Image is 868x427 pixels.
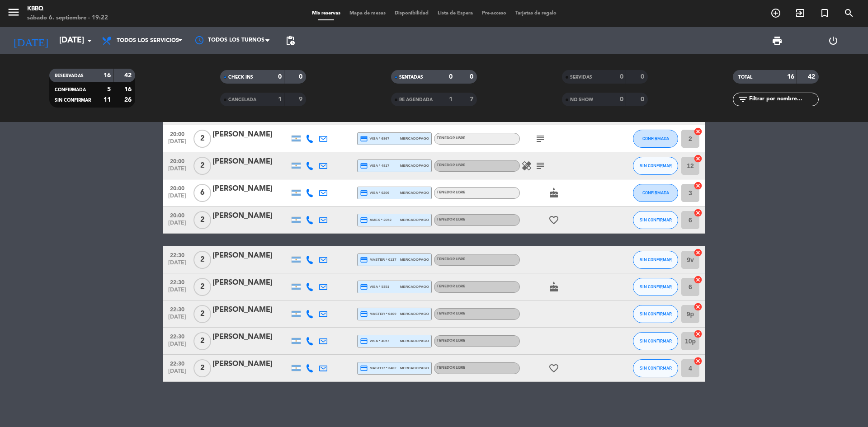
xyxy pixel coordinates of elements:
[166,260,189,270] span: [DATE]
[193,157,211,175] span: 2
[55,98,91,103] span: SIN CONFIRMAR
[278,96,282,103] strong: 1
[633,359,678,377] button: SIN CONFIRMAR
[360,337,389,345] span: visa * 4057
[437,366,465,370] span: Tenedor Libre
[633,305,678,323] button: SIN CONFIRMAR
[437,312,465,315] span: Tenedor Libre
[548,188,559,198] i: cake
[640,284,672,289] span: SIN CONFIRMAR
[795,8,806,19] i: exit_to_app
[640,257,672,262] span: SIN CONFIRMAR
[360,256,396,264] span: master * 0137
[770,8,781,19] i: add_circle_outline
[693,154,703,163] i: cancel
[390,11,433,16] span: Disponibilidad
[360,189,368,197] i: credit_card
[212,129,289,141] div: [PERSON_NAME]
[399,98,433,102] span: RE AGENDADA
[511,11,561,16] span: Tarjetas de regalo
[400,338,429,344] span: mercadopago
[360,162,368,170] i: credit_card
[400,284,429,290] span: mercadopago
[633,278,678,296] button: SIN CONFIRMAR
[166,193,189,203] span: [DATE]
[360,364,396,372] span: master * 3402
[360,364,368,372] i: credit_card
[124,86,133,93] strong: 16
[27,5,108,14] div: KBBQ
[166,277,189,287] span: 22:30
[808,74,817,80] strong: 42
[166,314,189,324] span: [DATE]
[299,96,304,103] strong: 9
[693,181,703,190] i: cancel
[166,183,189,193] span: 20:00
[193,130,211,148] span: 2
[278,74,282,80] strong: 0
[212,210,289,222] div: [PERSON_NAME]
[360,310,368,318] i: credit_card
[640,163,672,168] span: SIN CONFIRMAR
[299,74,304,80] strong: 0
[193,359,211,377] span: 2
[360,189,389,197] span: visa * 6206
[345,11,390,16] span: Mapa de mesas
[805,27,861,54] div: LOG OUT
[399,75,423,80] span: SENTADAS
[193,251,211,269] span: 2
[737,94,748,105] i: filter_list
[548,363,559,374] i: favorite_border
[640,311,672,316] span: SIN CONFIRMAR
[693,208,703,217] i: cancel
[787,74,794,80] strong: 16
[633,211,678,229] button: SIN CONFIRMAR
[212,277,289,289] div: [PERSON_NAME]
[55,88,86,92] span: CONFIRMADA
[166,331,189,341] span: 22:30
[437,191,465,194] span: Tenedor Libre
[400,190,429,196] span: mercadopago
[748,94,818,104] input: Filtrar por nombre...
[693,127,703,136] i: cancel
[360,216,368,224] i: credit_card
[449,74,453,80] strong: 0
[570,98,593,102] span: NO SHOW
[633,184,678,202] button: CONFIRMADA
[620,96,623,103] strong: 0
[55,74,84,78] span: RESERVADAS
[27,14,108,23] div: sábado 6. septiembre - 19:22
[360,283,389,291] span: visa * 5351
[437,339,465,343] span: Tenedor Libre
[400,163,429,169] span: mercadopago
[193,211,211,229] span: 2
[633,332,678,350] button: SIN CONFIRMAR
[548,282,559,292] i: cake
[693,248,703,257] i: cancel
[400,365,429,371] span: mercadopago
[400,311,429,317] span: mercadopago
[193,184,211,202] span: 6
[166,287,189,297] span: [DATE]
[212,358,289,370] div: [PERSON_NAME]
[228,75,253,80] span: CHECK INS
[535,133,546,144] i: subject
[7,5,20,22] button: menu
[360,162,389,170] span: visa * 4817
[535,160,546,171] i: subject
[166,139,189,149] span: [DATE]
[693,275,703,284] i: cancel
[642,190,669,195] span: CONFIRMADA
[570,75,592,80] span: SERVIDAS
[477,11,511,16] span: Pre-acceso
[640,366,672,371] span: SIN CONFIRMAR
[449,96,453,103] strong: 1
[437,164,465,167] span: Tenedor Libre
[107,86,111,93] strong: 5
[124,97,133,103] strong: 26
[124,72,133,79] strong: 42
[640,217,672,222] span: SIN CONFIRMAR
[437,218,465,221] span: Tenedor Libre
[360,310,396,318] span: master * 6409
[285,35,296,46] span: pending_actions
